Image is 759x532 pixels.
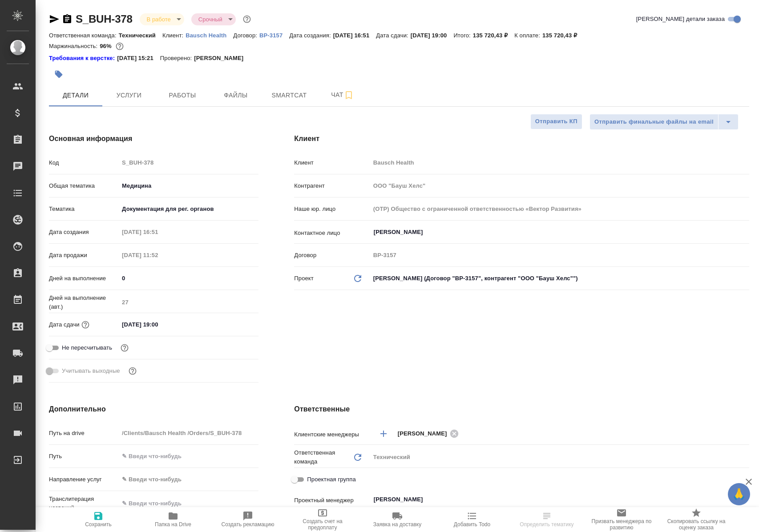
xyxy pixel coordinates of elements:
a: ВР-3157 [259,31,289,39]
h4: Ответственные [294,404,749,415]
svg: Подписаться [343,90,354,101]
span: Услуги [108,90,150,101]
div: split button [589,114,739,130]
span: Детали [54,90,97,101]
input: ✎ Введи что-нибудь [119,318,197,331]
div: Документация для рег. органов [119,202,258,217]
span: Не пересчитывать [62,343,112,352]
span: Создать рекламацию [222,521,275,528]
p: Путь на drive [49,429,119,438]
button: Добавить тэг [49,64,69,84]
span: Папка на Drive [155,521,191,528]
span: Чат [321,89,364,101]
span: Учитывать выходные [62,367,120,375]
p: Путь [49,452,119,461]
p: Дата создания [49,228,119,237]
div: Технический [370,450,749,465]
p: Дата создания: [289,32,333,39]
input: ✎ Введи что-нибудь [119,450,258,463]
p: Технический [119,32,162,39]
p: Транслитерация названий [49,495,119,512]
div: Медицина [119,178,258,193]
p: Bausch Health [186,32,233,39]
span: Призвать менеджера по развитию [589,518,654,531]
p: К оплате: [514,32,542,39]
input: ✎ Введи что-нибудь [119,497,258,510]
button: Open [744,231,746,233]
p: Клиент [294,158,370,167]
p: Ответственная команда [294,448,352,466]
span: [PERSON_NAME] [398,429,452,438]
span: Заявка на доставку [373,521,421,528]
div: [PERSON_NAME] (Договор "ВР-3157", контрагент "ООО "Бауш Хелс"") [370,271,749,286]
p: 135 720,43 ₽ [473,32,514,39]
div: В работе [191,13,236,25]
p: Контрагент [294,181,370,190]
span: [PERSON_NAME] детали заказа [636,15,725,24]
button: 🙏 [728,483,750,505]
button: Заявка на доставку [360,507,435,532]
input: Пустое поле [370,156,749,169]
h4: Основная информация [49,133,258,144]
button: Open [744,433,746,435]
button: Скопировать ссылку для ЯМессенджера [49,14,60,24]
button: Выбери, если сб и вс нужно считать рабочими днями для выполнения заказа. [127,365,138,377]
button: Призвать менеджера по развитию [584,507,659,532]
div: Нажми, чтобы открыть папку с инструкцией [49,54,117,63]
button: Скопировать ссылку на оценку заказа [659,507,734,532]
button: Сохранить [61,507,136,532]
span: Smartcat [268,90,311,101]
input: Пустое поле [119,296,258,309]
span: Добавить Todo [454,521,490,528]
p: Маржинальность: [49,43,100,49]
p: Наше юр. лицо [294,205,370,214]
button: Создать счет на предоплату [285,507,360,532]
p: Общая тематика [49,181,119,190]
button: Включи, если не хочешь, чтобы указанная дата сдачи изменилась после переставления заказа в 'Подтв... [119,342,130,354]
span: Проектная группа [307,475,355,484]
span: 🙏 [731,485,747,504]
span: Скопировать ссылку на оценку заказа [664,518,728,531]
input: Пустое поле [119,226,197,238]
p: Дата сдачи: [376,32,410,39]
button: Если добавить услуги и заполнить их объемом, то дата рассчитается автоматически [80,319,91,330]
p: Клиент: [162,32,186,39]
h4: Дополнительно [49,404,258,415]
a: Требования к верстке: [49,54,117,63]
span: Создать счет на предоплату [291,518,355,531]
button: Скопировать ссылку [62,14,73,24]
a: Bausch Health [186,31,233,39]
span: Отправить финальные файлы на email [594,117,714,127]
p: Дата продажи [49,251,119,260]
p: [DATE] 16:51 [333,32,376,39]
button: Отправить КП [530,114,582,129]
button: В работе [144,16,174,23]
span: Работы [161,90,204,101]
p: [PERSON_NAME] [194,54,250,63]
button: Отправить финальные файлы на email [589,114,719,130]
input: Пустое поле [370,179,749,192]
div: ✎ Введи что-нибудь [122,475,248,484]
button: Создать рекламацию [210,507,285,532]
p: Дней на выполнение (авт.) [49,294,119,311]
p: 96% [100,43,113,49]
p: Договор [294,251,370,260]
button: Определить тематику [509,507,584,532]
p: Договор: [233,32,259,39]
input: Пустое поле [370,202,749,215]
input: Пустое поле [119,427,258,439]
p: Проверено: [160,54,194,63]
button: Срочный [196,16,225,23]
h4: Клиент [294,133,749,144]
div: ✎ Введи что-нибудь [119,472,258,487]
p: [DATE] 15:21 [117,54,160,63]
div: [PERSON_NAME] [398,428,462,439]
span: Определить тематику [520,521,573,528]
p: Дней на выполнение [49,274,119,283]
button: Добавить менеджера [373,423,394,444]
button: Добавить Todo [435,507,509,532]
p: ВР-3157 [259,32,289,39]
p: Контактное лицо [294,229,370,238]
p: Итого: [453,32,472,39]
button: Доп статусы указывают на важность/срочность заказа [241,13,253,25]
